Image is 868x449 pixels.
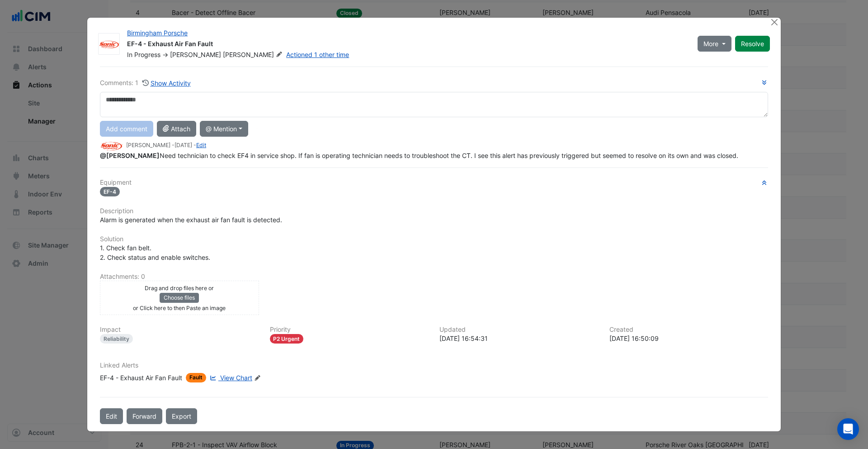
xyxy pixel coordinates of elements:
[609,334,769,343] div: [DATE] 16:50:09
[100,179,768,186] h6: Equipment
[609,326,769,334] h6: Created
[127,51,160,58] span: In Progress
[196,142,206,148] a: Edit
[220,374,252,382] span: View Chart
[127,39,687,50] div: EF-4 - Exhaust Air Fan Fault
[100,152,160,159] span: lucy.rogers@sonicautomotive.com [Sonic Automotive]
[208,373,252,382] a: View Chart
[270,334,304,344] div: P2 Urgent
[100,362,768,369] h6: Linked Alerts
[170,51,221,58] span: [PERSON_NAME]
[160,293,199,303] button: Choose files
[837,418,859,440] div: Open Intercom Messenger
[100,235,768,243] h6: Solution
[703,39,718,48] span: More
[157,121,196,137] button: Attach
[200,121,248,137] button: @ Mention
[270,326,429,334] h6: Priority
[100,244,210,261] span: 1. Check fan belt. 2. Check status and enable switches.
[439,326,599,334] h6: Updated
[166,408,197,424] a: Export
[162,51,168,58] span: ->
[100,408,123,424] button: Edit
[127,408,162,424] button: Forward
[145,285,214,291] small: Drag and drop files here or
[133,305,226,311] small: or Click here to then Paste an image
[100,141,123,151] img: Sonic Automotive
[254,375,261,382] fa-icon: Edit Linked Alerts
[100,273,768,281] h6: Attachments: 0
[439,334,599,343] div: [DATE] 16:54:31
[100,216,282,224] span: Alarm is generated when the exhaust air fan fault is detected.
[126,141,206,149] small: [PERSON_NAME] - -
[100,373,182,382] div: EF-4 - Exhaust Air Fan Fault
[253,124,261,133] div: Tooltip anchor
[175,142,192,148] span: 2025-09-03 16:54:31
[286,51,349,58] a: Actioned 1 other time
[100,334,133,344] div: Reliability
[127,29,188,37] a: Birmingham Porsche
[698,36,731,52] button: More
[769,18,779,27] button: Close
[142,78,191,88] button: Show Activity
[100,187,120,196] span: EF-4
[100,207,768,215] h6: Description
[100,326,259,334] h6: Impact
[186,373,206,382] span: Fault
[735,36,770,52] button: Resolve
[99,40,119,49] img: Sonic Automotive
[100,78,191,88] div: Comments: 1
[223,50,284,59] span: [PERSON_NAME]
[100,152,738,159] span: Need technician to check EF4 in service shop. If fan is operating technician needs to troubleshoo...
